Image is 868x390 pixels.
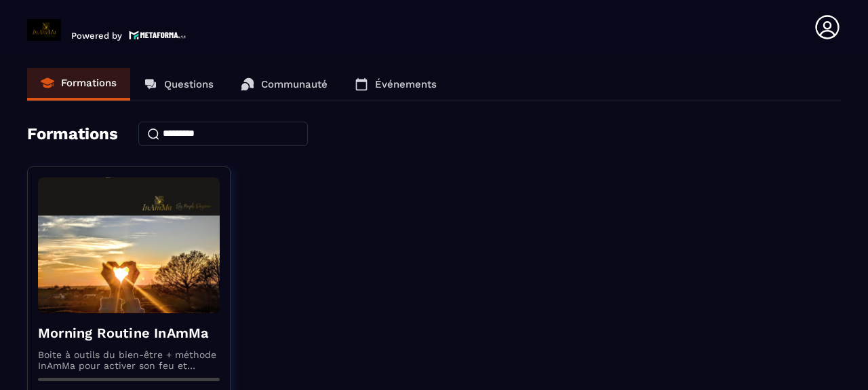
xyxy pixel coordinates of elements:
[227,68,341,101] a: Communauté
[38,349,220,371] p: Boite à outils du bien-être + méthode InAmMa pour activer son feu et écouter la voix de son coeur...
[130,68,227,101] a: Questions
[27,124,118,143] h4: Formations
[27,68,130,101] a: Formations
[261,78,328,90] p: Communauté
[375,78,437,90] p: Événements
[341,68,450,101] a: Événements
[164,78,214,90] p: Questions
[38,177,220,313] img: formation-background
[38,323,220,342] h4: Morning Routine InAmMa
[71,31,122,41] p: Powered by
[129,29,186,41] img: logo
[61,77,117,89] p: Formations
[27,19,61,41] img: logo-branding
